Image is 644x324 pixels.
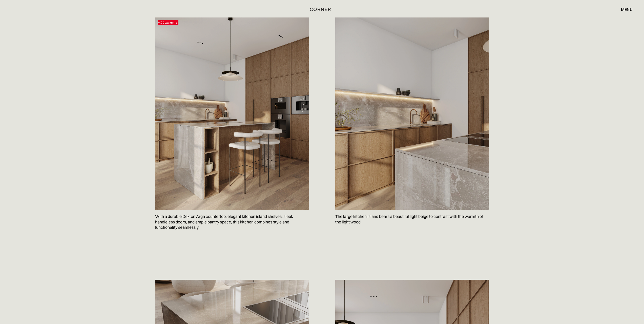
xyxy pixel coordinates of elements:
div: menu [621,7,633,11]
div: menu [616,5,633,14]
span: Сохранить [158,20,179,25]
p: The large kitchen island bears a beautiful light beige to contrast with the warmth of the light w... [335,210,489,228]
p: With a durable Dekton Arga countertop, elegant kitchen island shelves, sleek handleless doors, an... [155,210,309,234]
a: home [298,6,346,13]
